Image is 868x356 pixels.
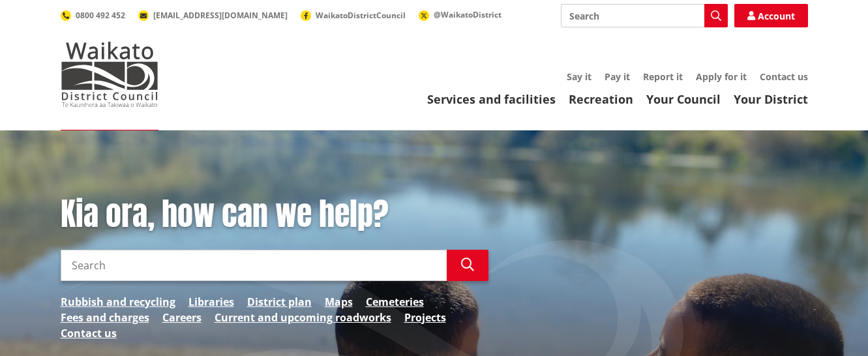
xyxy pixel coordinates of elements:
[734,4,808,27] a: Account
[162,310,202,325] a: Careers
[316,10,406,21] span: WaikatoDistrictCouncil
[247,294,312,310] a: District plan
[419,9,501,20] a: @WaikatoDistrict
[76,10,125,21] span: 0800 492 452
[760,70,808,83] a: Contact us
[215,310,391,325] a: Current and upcoming roadworks
[61,294,175,310] a: Rubbish and recycling
[61,310,149,325] a: Fees and charges
[569,91,633,107] a: Recreation
[696,70,747,83] a: Apply for it
[61,325,117,341] a: Contact us
[61,196,488,233] h1: Kia ora, how can we help?
[153,10,288,21] span: [EMAIL_ADDRESS][DOMAIN_NAME]
[561,4,728,27] input: Search input
[567,70,591,83] a: Say it
[325,294,353,310] a: Maps
[301,10,406,21] a: WaikatoDistrictCouncil
[646,91,721,107] a: Your Council
[138,10,288,21] a: [EMAIL_ADDRESS][DOMAIN_NAME]
[188,294,234,310] a: Libraries
[61,250,447,281] input: Search input
[61,42,158,107] img: Waikato District Council - Te Kaunihera aa Takiwaa o Waikato
[404,310,446,325] a: Projects
[734,91,808,107] a: Your District
[366,294,424,310] a: Cemeteries
[61,10,125,21] a: 0800 492 452
[434,9,501,20] span: @WaikatoDistrict
[427,91,556,107] a: Services and facilities
[605,70,630,83] a: Pay it
[643,70,683,83] a: Report it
